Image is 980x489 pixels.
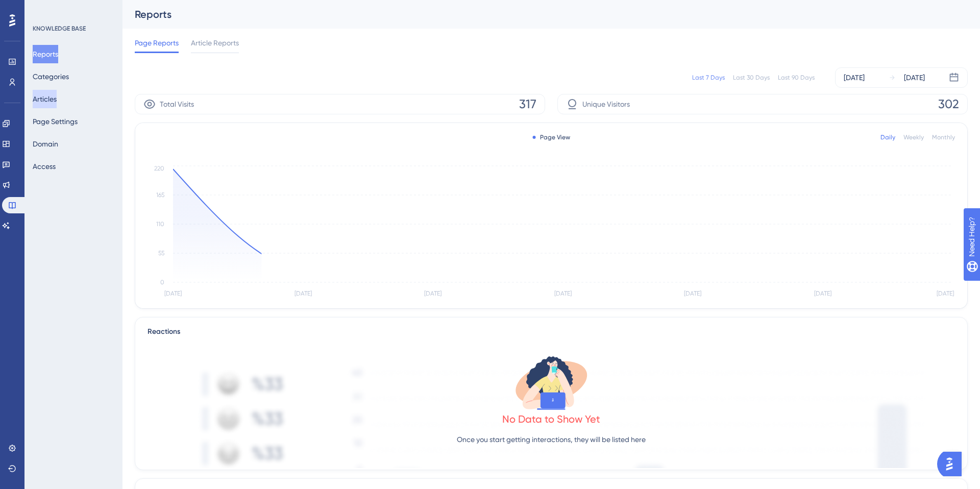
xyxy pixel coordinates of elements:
div: KNOWLEDGE BASE [33,25,86,33]
tspan: [DATE] [814,290,831,297]
div: Monthly [932,133,955,141]
div: [DATE] [904,71,925,84]
tspan: 220 [154,165,164,172]
iframe: UserGuiding AI Assistant Launcher [937,449,968,479]
span: Page Reports [135,37,179,49]
tspan: 0 [160,279,164,286]
div: No Data to Show Yet [502,412,600,426]
div: Reactions [148,326,955,338]
div: Last 30 Days [733,74,770,82]
div: Last 7 Days [692,74,725,82]
div: Daily [880,133,895,141]
div: Weekly [903,133,924,141]
span: Need Help? [24,3,64,15]
tspan: 110 [156,221,164,228]
tspan: 55 [158,250,164,257]
button: Articles [33,90,57,108]
span: Total Visits [160,98,194,110]
tspan: [DATE] [684,290,701,297]
span: 317 [519,96,536,112]
button: Domain [33,135,58,153]
tspan: [DATE] [164,290,182,297]
tspan: [DATE] [295,290,312,297]
tspan: [DATE] [937,290,954,297]
div: [DATE] [844,71,865,84]
button: Access [33,157,56,176]
tspan: [DATE] [424,290,442,297]
div: Reports [135,7,942,21]
span: Article Reports [191,37,239,49]
div: Page View [533,133,570,141]
tspan: [DATE] [554,290,572,297]
div: Last 90 Days [778,74,815,82]
span: Unique Visitors [582,98,630,110]
p: Once you start getting interactions, they will be listed here [457,433,646,446]
tspan: 165 [156,191,164,199]
button: Reports [33,45,58,63]
button: Page Settings [33,112,78,131]
span: 302 [938,96,959,112]
button: Categories [33,67,69,86]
